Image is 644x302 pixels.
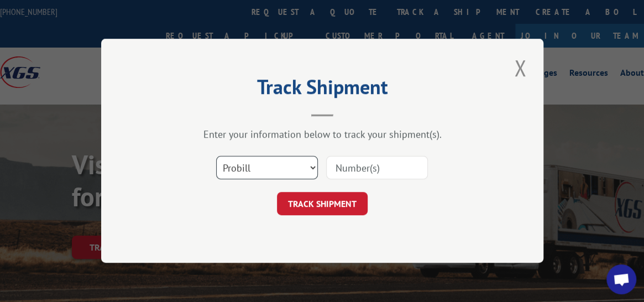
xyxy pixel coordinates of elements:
[277,192,368,216] button: TRACK SHIPMENT
[606,264,636,294] a: Open chat
[156,79,488,100] h2: Track Shipment
[326,157,428,180] input: Number(s)
[511,53,530,83] button: Close modal
[156,128,488,141] div: Enter your information below to track your shipment(s).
